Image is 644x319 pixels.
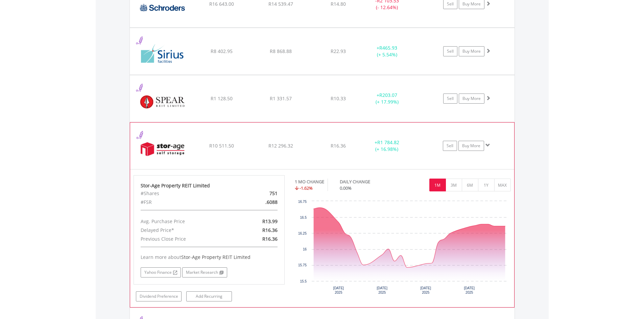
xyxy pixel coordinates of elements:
text: 16.5 [300,216,307,219]
button: 6M [462,179,478,191]
div: Stor-Age Property REIT Limited [141,182,278,189]
button: 1M [429,179,446,191]
span: R8 868.88 [270,48,292,54]
span: R1 128.50 [211,95,233,102]
a: Sell [443,94,457,104]
span: R8 402.95 [211,48,233,54]
span: Stor-Age Property REIT Limited [181,254,251,260]
span: R465.93 [379,45,397,51]
img: EQU.ZA.SRE.png [133,36,191,73]
a: Market Research [182,267,227,277]
div: Previous Close Price [136,235,234,243]
text: 16.75 [298,200,307,204]
img: EQU.ZA.SSS.png [134,131,192,167]
span: -1.62% [300,185,313,191]
div: + (+ 16.98%) [361,139,412,153]
a: Yahoo Finance [141,267,181,277]
div: #Shares [136,189,234,198]
span: R10.33 [331,95,346,102]
button: 1Y [478,179,495,191]
a: Buy More [459,46,484,56]
span: R22.93 [331,48,346,54]
text: [DATE] 2025 [377,286,388,294]
text: 16.25 [298,232,307,235]
span: R14.80 [331,1,346,7]
text: [DATE] 2025 [421,286,431,294]
text: [DATE] 2025 [464,286,475,294]
text: [DATE] 2025 [333,286,344,294]
div: 751 [234,189,283,198]
div: Delayed Price* [136,226,234,235]
div: + (+ 5.54%) [362,45,413,58]
text: 15.5 [300,280,307,283]
text: 15.75 [298,263,307,267]
button: 3M [446,179,462,191]
span: R1 331.57 [270,95,292,102]
div: .6088 [234,198,283,207]
span: R10 511.50 [209,142,234,149]
span: 0.00% [340,185,352,191]
a: Buy More [458,141,484,151]
div: #FSR [136,198,234,207]
span: R203.07 [379,92,397,98]
div: 1 MO CHANGE [295,179,324,185]
div: DAILY CHANGE [340,179,394,185]
button: MAX [494,179,511,191]
span: R16 643.00 [209,1,234,7]
span: R16.36 [262,236,278,242]
span: R16.36 [331,142,346,149]
div: Learn more about [141,254,278,261]
a: Add Recurring [186,291,232,301]
svg: Interactive chart [295,198,510,299]
span: R14 539.47 [268,1,293,7]
div: + (+ 17.99%) [362,92,413,105]
div: Chart. Highcharts interactive chart. [295,198,511,299]
img: EQU.ZA.SEA.png [133,84,191,120]
div: Avg. Purchase Price [136,217,234,226]
span: R12 296.32 [268,142,293,149]
span: R16.36 [262,227,278,233]
span: R13.99 [262,218,278,224]
span: R1 784.82 [377,139,399,145]
a: Buy More [459,94,484,104]
a: Sell [443,141,457,151]
a: Sell [443,46,457,56]
text: 16 [303,247,307,251]
a: Dividend Preference [136,291,182,301]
